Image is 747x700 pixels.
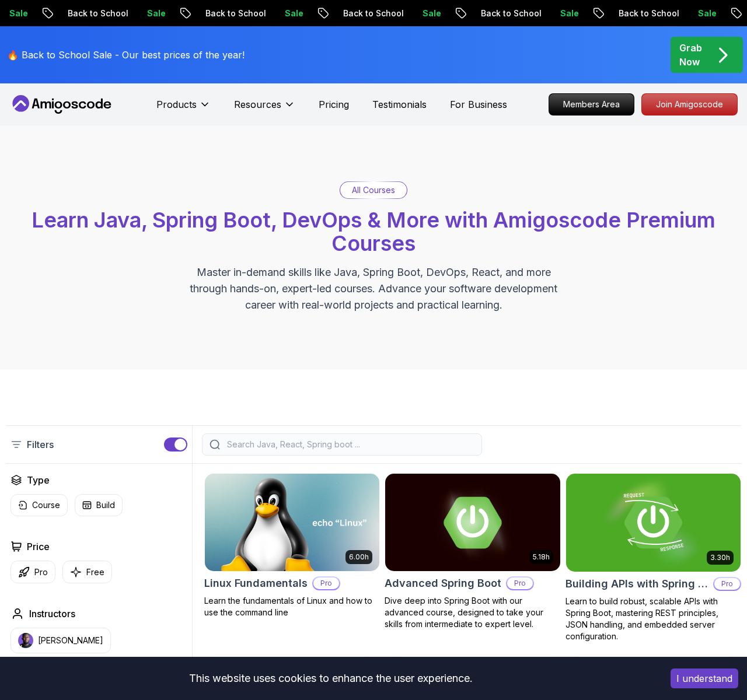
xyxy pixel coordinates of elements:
[62,561,112,583] button: Free
[11,494,68,516] button: Course
[313,577,339,589] p: Pro
[272,8,309,19] p: Sale
[566,474,741,572] img: Building APIs with Spring Boot card
[204,473,380,618] a: Linux Fundamentals card6.00hLinux FundamentalsProLearn the fundamentals of Linux and how to use t...
[34,566,48,578] p: Pro
[29,607,75,621] h2: Instructors
[86,566,104,578] p: Free
[566,596,741,642] p: Learn to build robust, scalable APIs with Spring Boot, mastering REST principles, JSON handling, ...
[685,8,722,19] p: Sale
[533,552,550,562] p: 5.18h
[566,576,708,592] h2: Building APIs with Spring Boot
[32,207,715,256] span: Learn Java, Spring Boot, DevOps & More with Amigoscode Premium Courses
[385,473,560,630] a: Advanced Spring Boot card5.18hAdvanced Spring BootProDive deep into Spring Boot with our advanced...
[385,575,501,591] h2: Advanced Spring Boot
[349,552,369,562] p: 6.00h
[18,633,33,648] img: instructor img
[547,8,585,19] p: Sale
[714,578,740,590] p: Pro
[410,8,447,19] p: Sale
[352,184,395,196] p: All Courses
[32,499,60,511] p: Course
[225,439,474,450] input: Search Java, React, Spring boot ...
[204,575,308,591] h2: Linux Fundamentals
[38,635,103,646] p: [PERSON_NAME]
[27,437,54,452] p: Filters
[549,94,634,115] p: Members Area
[566,473,741,642] a: Building APIs with Spring Boot card3.30hBuilding APIs with Spring BootProLearn to build robust, s...
[27,540,50,554] h2: Price
[177,264,570,313] p: Master in-demand skills like Java, Spring Boot, DevOps, React, and more through hands-on, expert-...
[204,595,380,618] p: Learn the fundamentals of Linux and how to use the command line
[75,494,123,516] button: Build
[27,473,50,487] h2: Type
[234,97,281,111] p: Resources
[642,94,737,115] p: Join Amigoscode
[7,48,245,62] p: 🔥 Back to School Sale - Our best prices of the year!
[507,577,533,589] p: Pro
[641,93,738,116] a: Join Amigoscode
[330,8,410,19] p: Back to School
[156,97,211,121] button: Products
[193,8,272,19] p: Back to School
[679,41,702,69] p: Grab Now
[11,628,111,653] button: instructor img[PERSON_NAME]
[385,474,560,571] img: Advanced Spring Boot card
[11,561,55,583] button: Pro
[606,8,685,19] p: Back to School
[710,553,730,562] p: 3.30h
[156,97,197,111] p: Products
[96,499,115,511] p: Build
[671,668,738,688] button: Accept cookies
[549,93,634,116] a: Members Area
[205,474,379,571] img: Linux Fundamentals card
[450,97,507,111] a: For Business
[372,97,427,111] a: Testimonials
[9,666,653,691] div: This website uses cookies to enhance the user experience.
[385,595,560,630] p: Dive deep into Spring Boot with our advanced course, designed to take your skills from intermedia...
[468,8,547,19] p: Back to School
[319,97,349,111] a: Pricing
[55,8,134,19] p: Back to School
[234,97,295,121] button: Resources
[134,8,172,19] p: Sale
